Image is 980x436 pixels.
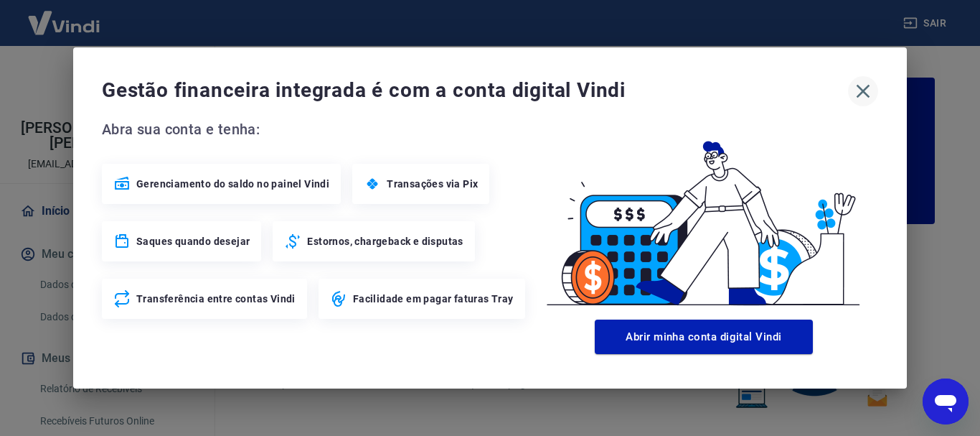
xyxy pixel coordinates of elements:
span: Saques quando desejar [136,234,250,249]
img: Good Billing [529,118,878,314]
button: Abrir minha conta digital Vindi [595,320,813,354]
span: Facilidade em pagar faturas Tray [353,292,514,306]
span: Abra sua conta e tenha: [102,118,529,141]
span: Gerenciamento do saldo no painel Vindi [136,177,329,191]
span: Transferência entre contas Vindi [136,292,296,306]
span: Estornos, chargeback e disputas [307,234,463,249]
span: Transações via Pix [387,177,478,191]
span: Gestão financeira integrada é com a conta digital Vindi [102,76,848,105]
iframe: Botão para abrir a janela de mensagens [923,379,969,425]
